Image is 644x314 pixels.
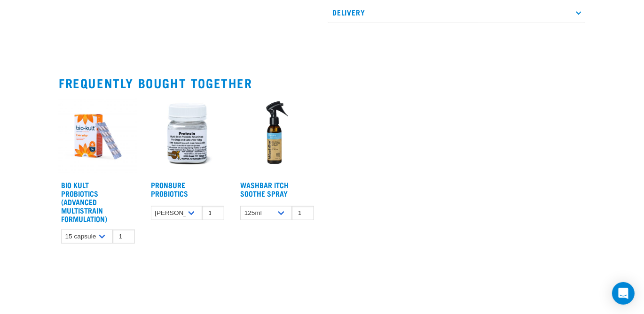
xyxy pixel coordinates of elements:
[59,98,137,176] img: 2023 AUG RE Product1724
[240,183,289,195] a: WashBar Itch Soothe Spray
[59,76,585,90] h2: Frequently bought together
[202,206,224,221] input: 1
[151,183,188,195] a: ProN8ure Probiotics
[292,206,314,221] input: 1
[113,230,135,244] input: 1
[149,98,227,176] img: Plastic Bottle Of Protexin For Dogs And Cats
[612,282,635,305] div: Open Intercom Messenger
[238,98,316,176] img: Wash Bar Itch Soothe Topical Spray
[328,2,585,23] p: Delivery
[61,183,107,221] a: Bio Kult Probiotics (Advanced Multistrain Formulation)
